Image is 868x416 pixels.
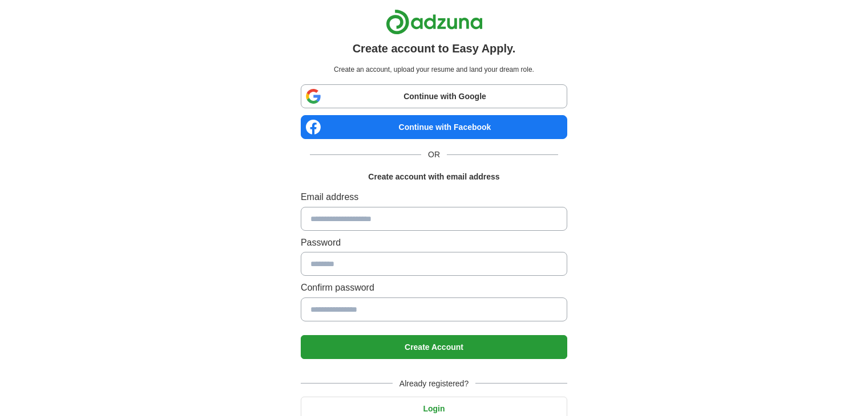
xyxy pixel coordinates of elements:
button: Create Account [301,335,567,359]
label: Confirm password [301,280,567,295]
span: OR [421,148,447,161]
h1: Create account with email address [368,170,499,183]
a: Continue with Google [301,84,567,108]
p: Create an account, upload your resume and land your dream role. [303,64,565,75]
a: Continue with Facebook [301,115,567,139]
img: Adzuna logo [386,9,483,35]
span: Already registered? [393,377,475,390]
label: Password [301,235,567,250]
a: Login [301,404,567,413]
h1: Create account to Easy Apply. [353,39,516,58]
label: Email address [301,190,567,205]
